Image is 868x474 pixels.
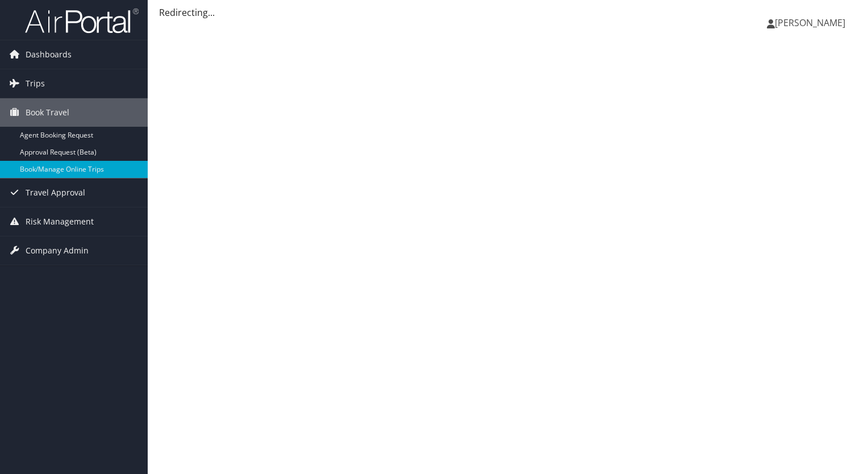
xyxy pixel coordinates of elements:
a: [PERSON_NAME] [767,6,857,40]
span: Risk Management [26,207,94,236]
span: Book Travel [26,98,69,127]
span: Trips [26,69,45,98]
img: airportal-logo.png [25,7,139,34]
span: Dashboards [26,40,72,69]
span: Company Admin [26,236,89,265]
span: Travel Approval [26,178,85,207]
span: [PERSON_NAME] [775,16,845,29]
div: Redirecting... [159,6,857,19]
